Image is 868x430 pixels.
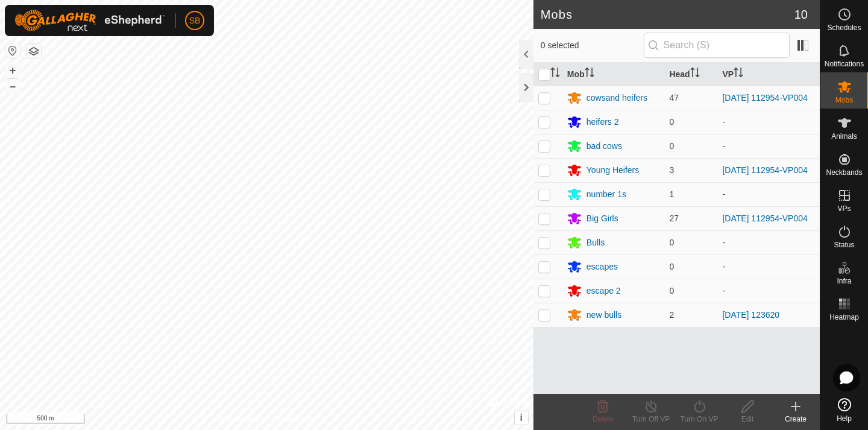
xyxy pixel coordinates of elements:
span: SB [189,14,201,27]
div: new bulls [587,309,621,321]
div: Turn On VP [675,414,723,425]
span: 3 [669,165,674,175]
th: Mob [562,63,665,86]
span: 0 [669,117,674,127]
span: Infra [837,277,851,285]
span: 10 [794,5,808,24]
th: VP [717,63,820,86]
span: Status [834,241,854,248]
span: i [520,413,523,423]
a: Help [820,393,868,427]
td: - [717,279,820,303]
div: cowsand heifers [587,92,647,104]
button: + [5,63,20,78]
div: Create [772,414,820,425]
span: Animals [831,133,857,140]
a: Contact Us [278,414,314,425]
p-sorticon: Activate to sort [585,69,594,79]
div: heifers 2 [587,116,619,128]
span: 0 selected [541,39,644,52]
a: [DATE] 112954-VP004 [722,93,807,103]
div: Young Heifers [587,164,639,177]
span: 27 [669,213,679,223]
div: escapes [587,261,618,273]
span: 0 [669,238,674,247]
td: - [717,182,820,206]
p-sorticon: Activate to sort [690,69,700,79]
td: - [717,230,820,255]
button: – [5,79,20,93]
a: [DATE] 112954-VP004 [722,213,807,223]
button: Map Layers [27,44,41,58]
span: Notifications [825,60,864,68]
span: 47 [669,93,679,103]
div: number 1s [587,188,626,201]
h2: Mobs [541,7,794,22]
span: 1 [669,189,674,199]
td: - [717,134,820,158]
div: Edit [723,414,772,425]
span: Heatmap [829,314,859,321]
span: Neckbands [826,169,862,176]
a: [DATE] 123620 [722,310,779,320]
div: escape 2 [587,285,621,297]
span: 0 [669,141,674,151]
div: Big Girls [587,212,618,225]
p-sorticon: Activate to sort [550,69,560,79]
span: 0 [669,286,674,296]
button: Reset Map [5,43,20,58]
a: Privacy Policy [219,414,264,425]
span: Mobs [835,96,853,104]
td: - [717,255,820,279]
input: Search (S) [644,33,790,58]
a: [DATE] 112954-VP004 [722,165,807,175]
button: i [515,411,528,425]
img: Gallagher Logo [14,10,165,31]
span: 0 [669,262,674,271]
span: Delete [593,415,614,423]
th: Head [664,63,717,86]
td: - [717,110,820,134]
span: Schedules [827,24,861,31]
p-sorticon: Activate to sort [734,69,743,79]
div: Bulls [587,236,605,249]
span: 2 [669,310,674,320]
span: VPs [837,205,851,212]
div: bad cows [587,140,622,153]
div: Turn Off VP [627,414,675,425]
span: Help [837,415,852,422]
